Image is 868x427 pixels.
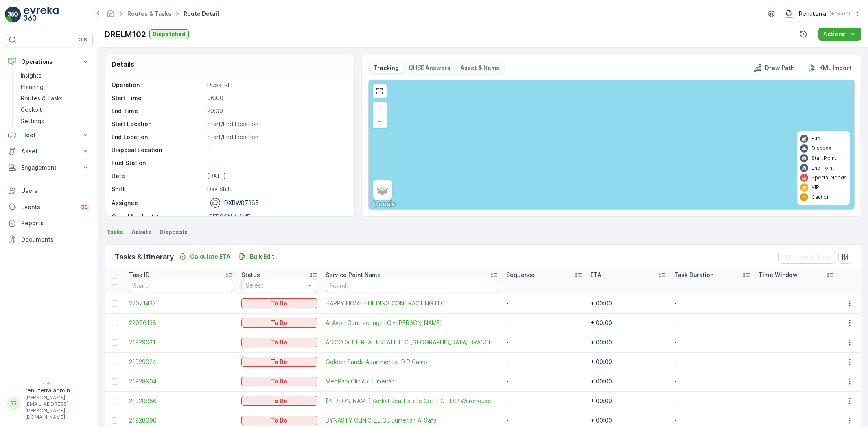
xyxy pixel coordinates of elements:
[5,380,93,385] span: v 1.51.1
[129,338,234,346] a: 21929031
[21,72,42,80] p: Insights
[129,416,234,425] span: 21928696
[5,386,93,420] button: RRrenuterra.admin[PERSON_NAME][EMAIL_ADDRESS][PERSON_NAME][DOMAIN_NAME]
[106,12,115,19] a: Homepage
[207,146,346,154] p: -
[129,358,234,366] a: 21929024
[129,299,234,307] a: 22071432
[378,118,382,124] span: −
[670,333,754,352] td: -
[818,28,861,41] button: Actions
[502,294,586,313] td: -
[670,352,754,372] td: -
[112,107,204,115] p: End Time
[374,85,386,97] a: View Fullscreen
[131,228,151,236] span: Assets
[819,64,851,72] p: KML Import
[112,146,204,154] p: Disposal Location
[271,299,287,307] p: To Do
[674,271,713,279] p: Task Duration
[17,115,93,127] a: Settings
[326,416,498,425] a: DYNASTY CLINIC L.L.C / Jumeriah Al Safa
[112,159,204,167] p: Fuel Station
[112,81,204,89] p: Operation
[811,155,836,161] p: Start Point
[21,187,90,195] p: Users
[207,94,346,102] p: 06:00
[799,10,826,18] p: Renuterra
[17,81,93,93] a: Planning
[326,358,498,366] span: Golden Sands Apartments -DIP Camp
[21,117,44,125] p: Settings
[811,194,830,200] p: Caution
[783,7,861,21] button: Renuterra(+04:00)
[326,319,498,327] a: Al Avon Contracting LLC - Jabel Ali
[811,135,822,142] p: Fuel
[326,319,498,327] span: Al Avon Contracting LLC - [PERSON_NAME]
[326,377,498,386] a: MedPam Clinic / Jumeirah
[5,127,93,143] button: Fleet
[241,298,317,308] button: To Do
[81,204,88,210] p: 99
[374,64,399,72] p: Tracking
[778,251,835,264] button: Clear Filters
[590,271,601,279] p: ETA
[586,391,670,411] td: + 00:00
[21,83,44,91] p: Planning
[246,281,304,290] p: Select
[21,203,75,211] p: Events
[241,338,317,347] button: To Do
[374,103,386,115] a: Zoom In
[241,271,260,279] p: Status
[811,145,833,152] p: Disposal
[5,183,93,199] a: Users
[149,29,189,39] button: Dispatched
[371,199,398,209] img: Google
[207,213,346,221] p: [PERSON_NAME]
[112,120,204,128] p: Start Location
[271,358,287,366] p: To Do
[326,271,381,279] p: Service Point Name
[586,294,670,313] td: + 00:00
[224,199,259,207] p: DXBW87385
[112,359,118,365] div: Toggle Row Selected
[502,333,586,352] td: -
[129,271,150,279] p: Task ID
[506,271,535,279] p: Sequence
[207,172,346,180] p: [DATE]
[21,94,63,102] p: Routes & Tasks
[502,352,586,372] td: -
[5,231,93,248] a: Documents
[112,59,134,69] p: Details
[129,319,234,327] span: 22056138
[21,219,90,227] p: Reports
[586,313,670,333] td: + 00:00
[17,104,93,115] a: Cockpit
[371,199,398,209] a: Open this area in Google Maps (opens a new window)
[5,215,93,231] a: Reports
[326,338,498,346] a: ACICO GULF REAL ESTATE LLC DUBAI BRANCH
[207,185,346,193] p: Day Shift
[106,228,123,236] span: Tasks
[805,63,855,73] button: KML Import
[112,133,204,141] p: End Location
[811,174,847,181] p: Special Needs
[241,357,317,367] button: To Do
[17,70,93,81] a: Insights
[326,299,498,307] a: HAPPY HOME BUILDING CONTRACTING LLC
[795,253,830,261] p: Clear Filters
[129,279,234,292] input: Search
[409,64,450,72] p: QHSE Answers
[112,172,204,180] p: Date
[670,313,754,333] td: -
[79,37,87,43] p: ⌘B
[129,397,234,405] span: 21928856
[129,377,234,386] a: 21928904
